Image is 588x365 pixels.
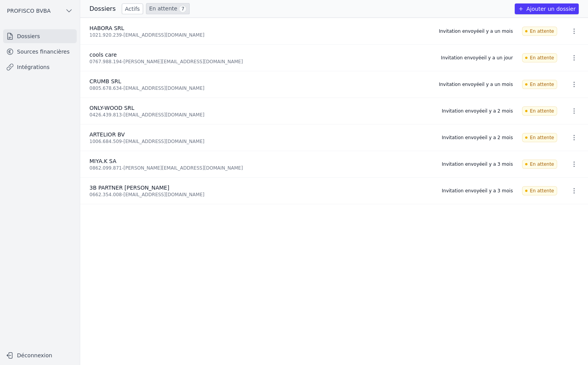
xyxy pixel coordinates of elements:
div: 0662.354.008 - [EMAIL_ADDRESS][DOMAIN_NAME] [89,192,433,198]
span: 7 [179,5,187,13]
div: 1021.920.239 - [EMAIL_ADDRESS][DOMAIN_NAME] [89,32,430,38]
div: 1006.684.509 - [EMAIL_ADDRESS][DOMAIN_NAME] [89,138,433,145]
span: cools care [89,52,117,58]
span: En attente [522,133,557,142]
div: Invitation envoyée il y a un mois [439,28,513,34]
a: Sources financières [3,45,77,59]
div: Invitation envoyée il y a un mois [439,81,513,87]
span: En attente [522,160,557,169]
div: 0805.678.634 - [EMAIL_ADDRESS][DOMAIN_NAME] [89,85,430,91]
button: PROFISCO BVBA [3,5,77,17]
span: HABORA SRL [89,25,124,31]
div: Invitation envoyée il y a 2 mois [442,135,513,141]
div: Invitation envoyée il y a 2 mois [442,108,513,114]
a: Dossiers [3,29,77,43]
span: 3B PARTNER [PERSON_NAME] [89,185,169,191]
a: Actifs [122,3,143,14]
span: PROFISCO BVBA [7,7,51,15]
div: 0767.988.194 - [PERSON_NAME][EMAIL_ADDRESS][DOMAIN_NAME] [89,59,432,65]
div: Invitation envoyée il y a 3 mois [442,161,513,167]
span: En attente [522,80,557,89]
h3: Dossiers [89,4,116,13]
span: En attente [522,53,557,62]
div: Invitation envoyée il y a 3 mois [442,188,513,194]
span: En attente [522,27,557,36]
button: Déconnexion [3,349,77,362]
a: En attente 7 [146,3,190,14]
span: CRUMB SRL [89,78,121,84]
div: 0426.439.813 - [EMAIL_ADDRESS][DOMAIN_NAME] [89,112,433,118]
span: ONLY-WOOD SRL [89,105,134,111]
button: Ajouter un dossier [515,3,579,14]
span: MIYA.K SA [89,158,116,164]
a: Intégrations [3,60,77,74]
span: ARTELIOR BV [89,131,125,138]
div: 0862.099.871 - [PERSON_NAME][EMAIL_ADDRESS][DOMAIN_NAME] [89,165,433,171]
span: En attente [522,186,557,195]
div: Invitation envoyée il y a un jour [441,55,513,61]
span: En attente [522,106,557,116]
